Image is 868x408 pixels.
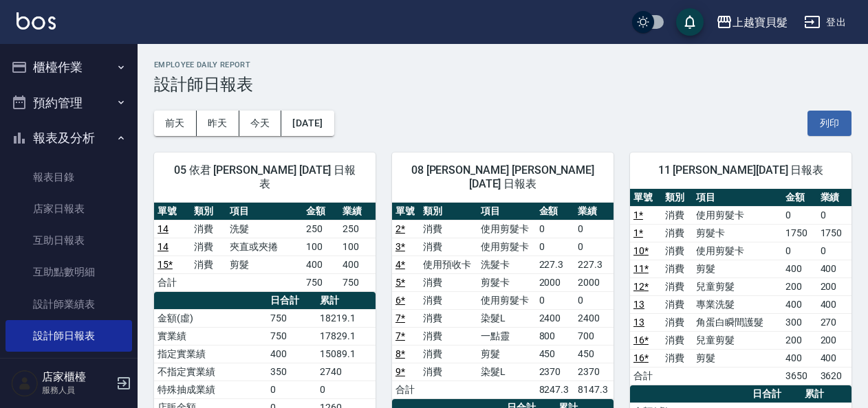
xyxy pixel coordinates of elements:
td: 400 [782,260,816,277]
h3: 設計師日報表 [154,75,851,94]
td: 實業績 [154,327,267,345]
td: 270 [817,313,851,331]
td: 450 [536,345,575,363]
th: 類別 [191,203,227,220]
td: 2000 [536,273,575,291]
td: 消費 [662,313,693,331]
td: 消費 [662,277,693,295]
td: 夾直或夾捲 [226,238,303,256]
td: 消費 [662,331,693,349]
td: 使用剪髮卡 [477,238,535,256]
button: 昨天 [197,111,239,136]
td: 剪髮 [477,345,535,363]
td: 專業洗髮 [693,295,782,313]
td: 800 [536,327,575,345]
th: 業績 [339,203,376,220]
td: 合計 [154,273,191,291]
td: 400 [817,295,851,313]
td: 一點靈 [477,327,535,345]
th: 類別 [662,189,693,207]
td: 洗髮卡 [477,256,535,273]
td: 金額(虛) [154,309,267,327]
td: 700 [574,327,614,345]
button: 登出 [799,10,851,35]
td: 400 [817,349,851,367]
a: 互助點數明細 [6,256,132,288]
td: 消費 [420,220,477,238]
th: 累計 [801,385,851,403]
td: 消費 [662,349,693,367]
td: 17829.1 [316,327,376,345]
th: 單號 [154,203,191,220]
td: 使用剪髮卡 [477,291,535,309]
td: 0 [574,238,614,256]
th: 金額 [782,189,816,207]
td: 750 [267,309,316,327]
td: 角蛋白瞬間護髮 [693,313,782,331]
td: 400 [782,295,816,313]
table: a dense table [392,203,614,399]
td: 0 [574,291,614,309]
h5: 店家櫃檯 [42,370,112,384]
th: 業績 [817,189,851,207]
td: 0 [574,220,614,238]
td: 指定實業績 [154,345,267,363]
td: 400 [267,345,316,363]
div: 上越寶貝髮 [733,14,788,31]
td: 0 [817,206,851,224]
td: 2370 [536,363,575,381]
td: 0 [536,291,575,309]
td: 2000 [574,273,614,291]
td: 消費 [420,345,477,363]
td: 2740 [316,363,376,381]
td: 400 [303,256,339,273]
td: 剪髮 [693,260,782,277]
td: 0 [536,220,575,238]
th: 類別 [420,203,477,220]
button: 列印 [807,111,851,136]
button: 報表及分析 [6,120,132,156]
td: 消費 [420,273,477,291]
a: 店販抽成明細 [6,352,132,383]
td: 0 [782,242,816,260]
td: 使用剪髮卡 [693,242,782,260]
td: 染髮L [477,363,535,381]
td: 消費 [420,291,477,309]
button: save [676,8,704,36]
td: 3650 [782,367,816,385]
td: 消費 [420,327,477,345]
td: 200 [782,331,816,349]
td: 剪髮 [226,256,303,273]
td: 消費 [420,309,477,327]
td: 消費 [662,242,693,260]
th: 金額 [536,203,575,220]
button: 上越寶貝髮 [710,8,793,36]
a: 14 [158,241,169,252]
a: 店家日報表 [6,193,132,225]
td: 400 [817,260,851,277]
td: 300 [782,313,816,331]
a: 設計師業績表 [6,288,132,320]
th: 單號 [392,203,420,220]
table: a dense table [154,203,376,292]
span: 11 [PERSON_NAME][DATE] 日報表 [647,163,835,177]
td: 0 [316,381,376,398]
td: 消費 [662,295,693,313]
td: 使用剪髮卡 [693,206,782,224]
button: [DATE] [281,111,334,136]
td: 剪髮卡 [477,273,535,291]
td: 227.3 [536,256,575,273]
td: 100 [303,238,339,256]
td: 400 [339,256,376,273]
th: 業績 [574,203,614,220]
td: 200 [782,277,816,295]
th: 金額 [303,203,339,220]
table: a dense table [630,189,851,385]
th: 項目 [693,189,782,207]
td: 消費 [191,238,227,256]
td: 消費 [420,363,477,381]
th: 日合計 [749,385,801,403]
th: 日合計 [267,292,316,310]
td: 2370 [574,363,614,381]
img: Logo [17,12,56,30]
